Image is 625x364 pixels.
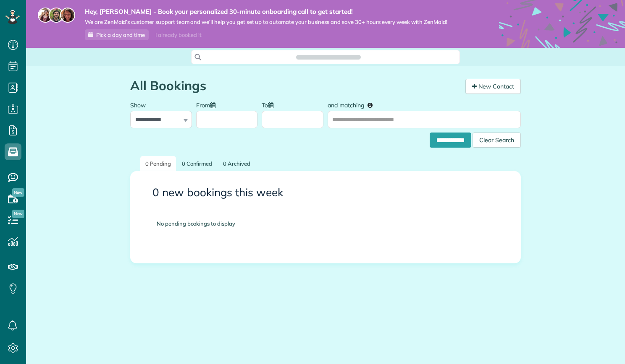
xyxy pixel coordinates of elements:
h3: 0 new bookings this week [152,187,499,199]
label: To [262,97,278,112]
label: From [196,97,220,112]
a: 0 Confirmed [177,156,218,172]
label: and matching [328,97,378,112]
img: michelle-19f622bdf1676172e81f8f8fba1fb50e276960ebfe0243fe18214015130c80e4.jpg [60,8,75,23]
div: No pending bookings to display [144,207,507,240]
a: 0 Archived [218,156,255,172]
span: Search ZenMaid… [305,53,352,61]
span: New [12,210,24,218]
h1: All Bookings [130,79,459,93]
span: We are ZenMaid’s customer support team and we’ll help you get set up to automate your business an... [85,18,447,26]
strong: Hey, [PERSON_NAME] - Book your personalized 30-minute onboarding call to get started! [85,8,447,16]
span: New [12,188,24,197]
a: Pick a day and time [85,29,149,40]
img: jorge-587dff0eeaa6aab1f244e6dc62b8924c3b6ad411094392a53c71c6c4a576187d.jpg [49,8,64,23]
span: Pick a day and time [96,31,145,38]
div: Clear Search [473,133,521,148]
a: Clear Search [473,134,521,141]
a: New Contact [465,79,521,94]
img: maria-72a9807cf96188c08ef61303f053569d2e2a8a1cde33d635c8a3ac13582a053d.jpg [38,8,53,23]
div: I already booked it [150,30,206,40]
a: 0 Pending [140,156,176,172]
